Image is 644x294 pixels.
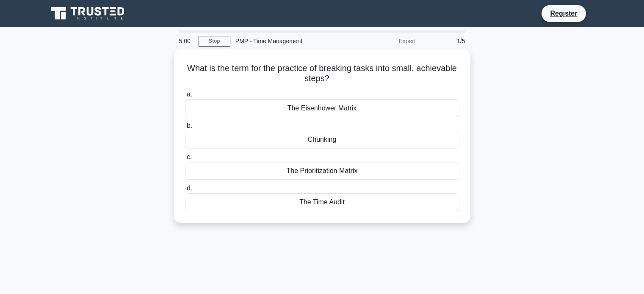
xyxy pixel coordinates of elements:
[199,36,230,47] a: Stop
[185,193,459,211] div: The Time Audit
[230,33,347,49] div: PMP - Time Management
[187,91,192,98] span: a.
[185,162,459,180] div: The Prioritization Matrix
[187,153,192,160] span: c.
[185,99,459,117] div: The Eisenhower Matrix
[184,63,460,84] h5: What is the term for the practice of breaking tasks into small, achievable steps?
[545,8,582,19] a: Register
[347,33,421,49] div: Expert
[185,131,459,148] div: Chunking
[174,33,199,49] div: 5:00
[421,33,470,49] div: 1/5
[187,184,192,192] span: d.
[187,122,192,129] span: b.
